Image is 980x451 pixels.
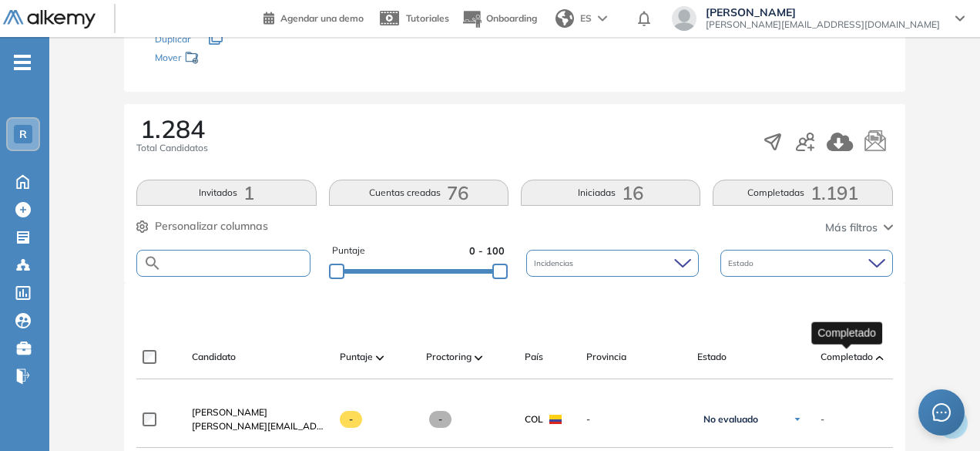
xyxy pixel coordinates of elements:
span: message [931,402,951,422]
img: Logo [3,10,96,29]
img: world [555,9,574,28]
span: No evaluado [703,413,758,426]
div: Incidencias [526,250,699,277]
span: Estado [697,350,727,364]
img: [missing "en.ARROW_ALT" translation] [376,355,384,360]
span: ES [580,12,592,25]
button: Iniciadas16 [521,180,700,206]
span: Completado [821,350,873,364]
span: Total Candidatos [136,141,208,155]
span: Incidencias [534,257,576,269]
span: Proctoring [426,350,472,364]
button: Onboarding [461,2,537,35]
span: Onboarding [486,12,537,24]
span: Personalizar columnas [155,218,268,234]
span: Duplicar [155,33,190,45]
span: Más filtros [825,220,878,236]
img: COL [549,415,562,424]
span: [PERSON_NAME][EMAIL_ADDRESS][DOMAIN_NAME] [192,419,327,433]
div: Estado [720,250,893,277]
a: [PERSON_NAME] [192,406,327,419]
span: - [586,412,685,426]
span: Estado [728,257,757,269]
span: 1.284 [140,116,205,141]
span: Puntaje [332,244,365,258]
span: País [525,350,543,364]
span: Agendar una demo [280,12,364,24]
i: - [14,61,31,64]
span: - [821,412,824,426]
img: arrow [598,15,607,22]
button: Invitados1 [136,180,316,206]
span: Candidato [192,350,236,364]
span: R [19,128,27,140]
img: Ícono de flecha [793,415,802,424]
span: - [340,411,362,428]
span: [PERSON_NAME] [192,406,267,418]
span: COL [525,412,543,426]
button: Personalizar columnas [136,218,268,234]
button: Más filtros [825,220,893,236]
div: Completado [811,321,882,344]
img: SEARCH_ALT [143,254,162,273]
span: [PERSON_NAME] [706,6,940,19]
span: 0 - 100 [469,244,505,258]
button: Completadas1.191 [713,180,892,206]
button: Cuentas creadas76 [329,180,508,206]
span: Puntaje [340,350,373,364]
img: [missing "en.ARROW_ALT" translation] [876,355,884,360]
span: - [429,411,451,428]
div: Mover [155,45,309,73]
img: [missing "en.ARROW_ALT" translation] [475,355,482,360]
span: [PERSON_NAME][EMAIL_ADDRESS][DOMAIN_NAME] [706,19,940,31]
a: Agendar una demo [263,8,364,26]
span: Tutoriales [406,12,449,24]
span: Provincia [586,350,626,364]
